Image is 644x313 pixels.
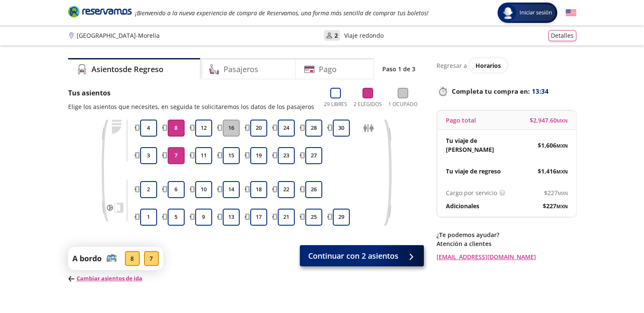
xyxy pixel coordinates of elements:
span: 13:34 [532,87,549,96]
p: Cambiar asientos de ida [68,274,163,283]
button: 19 [250,147,267,164]
button: 8 [168,120,185,137]
small: MXN [557,117,568,124]
button: 23 [278,147,295,164]
button: English [566,8,576,18]
p: Adicionales [446,201,479,210]
button: 5 [168,209,185,226]
p: 29 Libres [324,101,347,108]
span: $ 1,416 [538,167,568,176]
p: 1 Ocupado [388,101,417,108]
p: Tus asientos [68,88,314,98]
p: [GEOGRAPHIC_DATA] - Morelia [77,31,160,40]
button: 12 [195,120,212,137]
button: 16 [223,120,240,137]
p: Paso 1 de 3 [382,64,415,73]
span: $ 227 [543,201,568,210]
button: 27 [305,147,322,164]
small: MXN [556,143,568,149]
p: Tu viaje de [PERSON_NAME] [446,136,507,154]
p: Elige los asientos que necesites, en seguida te solicitaremos los datos de los pasajeros [68,102,314,111]
p: Regresar a [437,61,467,70]
p: ¿Te podemos ayudar? [437,230,576,239]
span: $ 2,947.60 [530,116,568,125]
button: 21 [278,209,295,226]
small: MXN [556,203,568,210]
span: $ 227 [544,188,568,197]
div: 8 [125,251,140,266]
a: [EMAIL_ADDRESS][DOMAIN_NAME] [437,252,576,261]
small: MXN [556,168,568,175]
p: Completa tu compra en : [437,85,576,97]
button: 6 [168,181,185,198]
small: MXN [558,190,568,196]
button: 11 [195,147,212,164]
button: 18 [250,181,267,198]
button: 25 [305,209,322,226]
button: 13 [223,209,240,226]
button: 30 [333,120,350,137]
button: 17 [250,209,267,226]
button: 2 [140,181,157,198]
h4: Pasajeros [224,64,258,75]
span: Horarios [475,61,501,70]
button: 24 [278,120,295,137]
div: Regresar a ver horarios [437,58,576,73]
button: 22 [278,181,295,198]
p: Cargo por servicio [446,188,497,197]
button: Detalles [548,30,576,41]
h4: Pago [319,64,337,75]
span: $ 1,606 [538,141,568,150]
button: 4 [140,120,157,137]
span: Iniciar sesión [516,8,556,17]
p: 2 Elegidos [354,101,382,108]
a: Brand Logo [68,5,132,20]
button: 10 [195,181,212,198]
button: 7 [168,147,185,164]
i: Brand Logo [68,5,132,18]
button: 20 [250,120,267,137]
button: 26 [305,181,322,198]
p: 2 [334,31,338,40]
p: Viaje redondo [344,31,384,40]
h4: Asientos de Regreso [91,64,163,75]
span: Continuar con 2 asientos [308,250,398,262]
em: ¡Bienvenido a la nueva experiencia de compra de Reservamos, una forma más sencilla de comprar tus... [135,9,428,17]
button: Continuar con 2 asientos [300,245,424,266]
p: Pago total [446,116,476,125]
button: 14 [223,181,240,198]
p: A bordo [72,253,102,264]
button: 1 [140,209,157,226]
button: 9 [195,209,212,226]
p: Atención a clientes [437,239,576,248]
div: 7 [144,251,159,266]
button: 15 [223,147,240,164]
p: Tu viaje de regreso [446,167,501,176]
button: 28 [305,120,322,137]
button: 3 [140,147,157,164]
button: 29 [333,209,350,226]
